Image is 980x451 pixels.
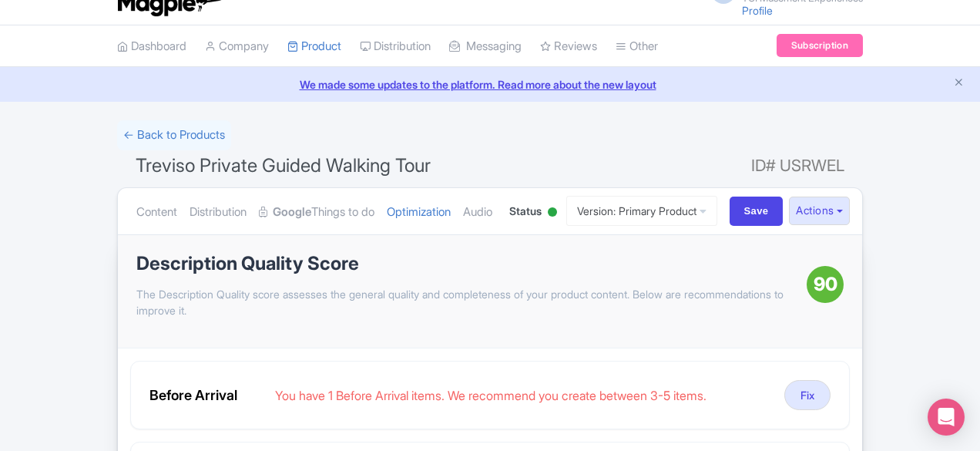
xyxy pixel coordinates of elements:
strong: Google [273,204,311,221]
a: Optimization [387,188,451,237]
span: 90 [814,271,837,298]
a: Distribution [190,188,247,237]
input: Save [730,197,784,226]
a: Profile [742,4,773,17]
a: Distribution [360,25,431,68]
a: Messaging [449,25,522,68]
a: We made some updates to the platform. Read more about the new layout [9,76,971,93]
button: Actions [789,197,850,225]
a: Reviews [540,25,597,68]
p: The Description Quality score assesses the general quality and completeness of your product conte... [136,286,807,318]
a: Version: Primary Product [566,196,717,226]
a: Audio [463,188,492,237]
button: Close announcement [953,75,965,93]
div: Active [545,201,560,225]
div: Open Intercom Messenger [928,399,965,436]
div: Before Arrival [149,385,263,406]
div: You have 1 Before Arrival items. We recommend you create between 3-5 items. [275,386,772,405]
a: ← Back to Products [117,120,231,150]
span: ID# USRWEL [751,150,844,181]
span: Status [509,203,542,219]
button: Fix [784,380,831,410]
a: Other [616,25,658,68]
a: GoogleThings to do [259,188,374,237]
a: Subscription [777,34,863,57]
a: Company [205,25,269,68]
a: Product [287,25,341,68]
h1: Description Quality Score [136,254,807,274]
span: Treviso Private Guided Walking Tour [136,154,431,177]
a: Content [136,188,177,237]
a: Dashboard [117,25,186,68]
